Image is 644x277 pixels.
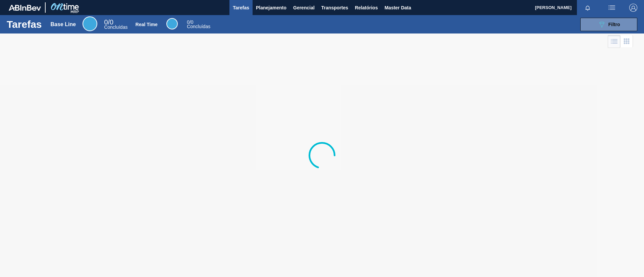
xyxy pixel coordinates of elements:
span: Gerencial [293,4,315,12]
span: Master Data [384,4,411,12]
span: Transportes [321,4,348,12]
span: / 0 [187,19,193,25]
img: userActions [608,4,616,12]
span: Filtro [608,22,620,27]
span: Concluídas [187,24,210,29]
div: Real Time [187,20,210,29]
div: Base Line [51,21,76,27]
span: 0 [187,19,190,25]
button: Notificações [577,3,598,12]
span: Tarefas [233,4,249,12]
span: Relatórios [355,4,378,12]
img: Logout [629,4,637,12]
span: Concluídas [104,24,127,30]
img: TNhmsLtSVTkK8tSr43FrP2fwEKptu5GPRR3wAAAABJRU5ErkJggg== [9,5,41,11]
span: / 0 [104,18,113,26]
div: Base Line [104,19,127,29]
div: Base Line [83,16,97,31]
div: Real Time [166,18,178,29]
span: 0 [104,18,108,26]
div: Real Time [136,22,158,27]
span: Planejamento [256,4,286,12]
h1: Tarefas [7,20,42,28]
button: Filtro [580,18,637,31]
